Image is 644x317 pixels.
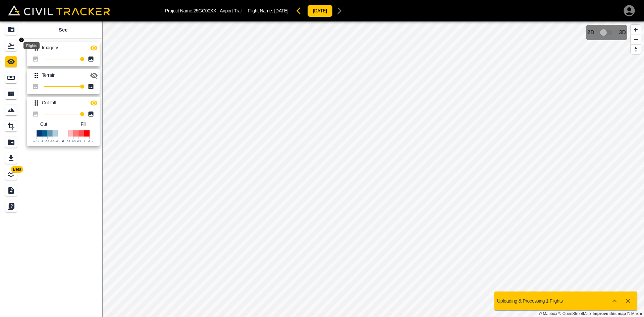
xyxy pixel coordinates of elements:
[165,8,243,13] p: Project Name: 25GC00XX - Airport Trail
[631,44,641,54] button: Reset bearing to north
[619,30,626,36] span: 3D
[597,26,616,39] span: 3D model not uploaded yet
[539,311,557,316] a: Mapbox
[558,311,591,316] a: OpenStreetMap
[631,35,641,44] button: Zoom out
[8,5,110,15] img: Civil Tracker
[248,8,288,13] p: Flight Name:
[587,30,594,36] span: 2D
[23,42,40,49] div: Flights
[497,298,563,304] p: Uploading & Processing 1 Flights
[274,8,288,13] span: [DATE]
[627,311,642,316] a: Maxar
[593,311,626,316] a: Map feedback
[307,5,333,17] button: [DATE]
[102,21,644,317] canvas: Map
[608,294,621,308] button: Show more
[631,25,641,35] button: Zoom in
